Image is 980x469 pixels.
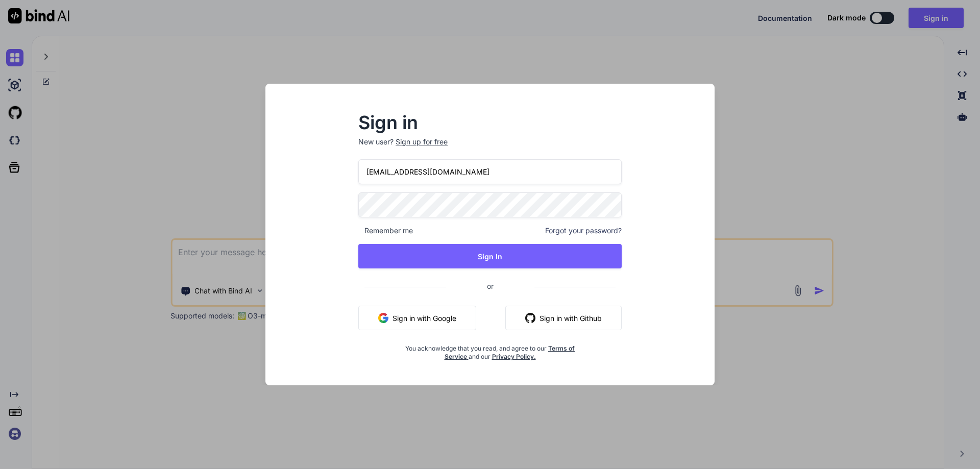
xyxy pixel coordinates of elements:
button: Sign in with Google [358,306,476,330]
img: github [525,313,535,323]
p: New user? [358,137,622,159]
button: Sign in with Github [505,306,622,330]
button: Sign In [358,244,622,268]
a: Privacy Policy. [492,353,536,360]
input: Login or Email [358,159,622,184]
a: Terms of Service [445,344,575,360]
span: or [446,274,534,299]
div: Sign up for free [396,137,448,147]
div: You acknowledge that you read, and agree to our and our [402,338,578,361]
span: Remember me [358,226,413,236]
img: google [378,313,388,323]
span: Forgot your password? [545,226,622,236]
h2: Sign in [358,114,622,131]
